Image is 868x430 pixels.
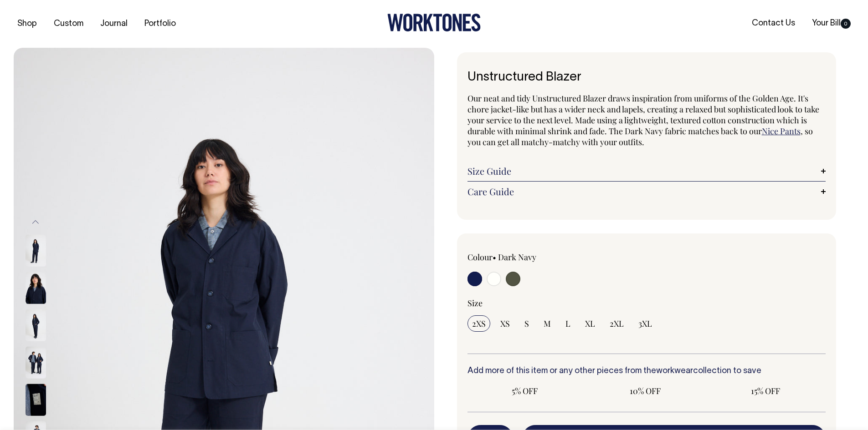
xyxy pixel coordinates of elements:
span: 0 [841,19,851,29]
input: 15% OFF [708,383,823,399]
input: XS [496,315,514,332]
a: Contact Us [748,16,799,31]
a: Size Guide [467,166,826,177]
a: Care Guide [467,186,826,197]
span: , so you can get all matchy-matchy with your outfits. [467,126,813,147]
input: 10% OFF [588,383,703,399]
input: M [539,315,555,332]
button: Previous [29,212,42,232]
span: • [493,252,496,263]
a: Portfolio [141,16,180,31]
span: 15% OFF [713,385,818,396]
img: dark-navy [26,309,46,341]
span: M [544,318,551,329]
input: XL [580,315,600,332]
img: dark-navy [26,384,46,416]
span: XS [500,318,510,329]
img: dark-navy [26,347,46,379]
a: Custom [50,16,87,31]
img: dark-navy [26,235,46,267]
a: Shop [14,16,41,31]
input: 2XL [605,315,628,332]
input: L [561,315,575,332]
div: Colour [467,252,611,263]
input: 3XL [634,315,657,332]
a: Your Bill0 [808,16,854,31]
input: 2XS [467,315,490,332]
h1: Unstructured Blazer [467,71,826,85]
span: S [524,318,529,329]
span: L [565,318,570,329]
span: 10% OFF [592,385,698,396]
input: 5% OFF [467,383,582,399]
span: 3XL [638,318,652,329]
div: Size [467,298,826,309]
input: S [520,315,534,332]
label: Dark Navy [498,252,536,263]
h6: Add more of this item or any other pieces from the collection to save [467,367,826,376]
span: 2XL [610,318,624,329]
a: Nice Pants [762,126,801,137]
span: XL [585,318,595,329]
span: 2XS [472,318,486,329]
img: dark-navy [26,272,46,304]
span: 5% OFF [472,385,578,396]
a: workwear [656,367,693,375]
span: Our neat and tidy Unstructured Blazer draws inspiration from uniforms of the Golden Age. It's cho... [467,93,819,137]
a: Journal [97,16,131,31]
